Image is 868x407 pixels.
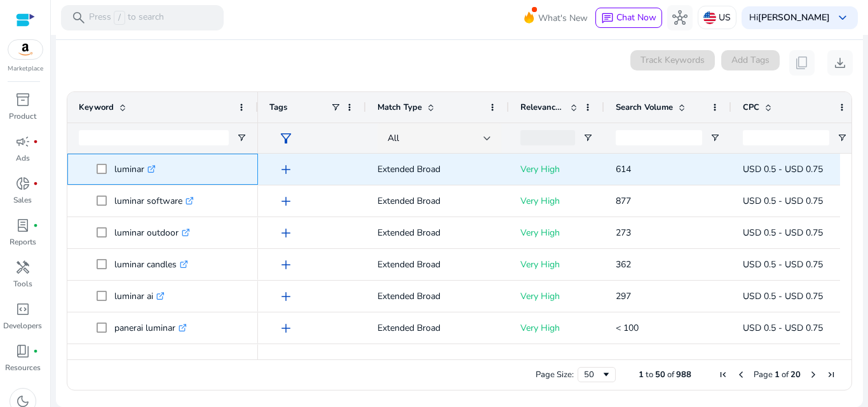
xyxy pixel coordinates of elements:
[754,369,773,380] span: Page
[782,369,789,380] span: of
[114,347,217,373] p: luminar 2018 software
[703,11,716,24] img: us.svg
[736,370,746,380] div: Previous Page
[278,225,294,241] span: add
[837,133,847,143] button: Open Filter Menu
[743,227,823,239] span: USD 0.5 - USD 0.75
[114,156,156,182] p: luminar
[710,133,720,143] button: Open Filter Menu
[377,283,498,309] p: Extended Broad
[667,369,674,380] span: of
[538,7,588,29] span: What's New
[278,257,294,272] span: add
[743,290,823,302] span: USD 0.5 - USD 0.75
[616,195,631,207] span: 877
[278,289,294,304] span: add
[15,92,31,107] span: inventory_2
[616,258,631,270] span: 362
[808,370,818,380] div: Next Page
[790,369,801,380] span: 20
[743,322,823,334] span: USD 0.5 - USD 0.75
[520,156,593,182] p: Very High
[15,302,31,317] span: code_blocks
[520,347,593,373] p: Very High
[743,130,829,145] input: CPC Filter Input
[33,223,38,228] span: fiber_manual_record
[639,369,644,380] span: 1
[33,349,38,354] span: fiber_manual_record
[520,102,565,113] span: Relevance Score
[775,369,780,380] span: 1
[278,162,294,177] span: add
[13,194,32,206] p: Sales
[79,130,229,145] input: Keyword Filter Input
[719,6,731,29] p: US
[646,369,653,380] span: to
[718,370,728,380] div: First Page
[743,258,823,270] span: USD 0.5 - USD 0.75
[616,102,673,113] span: Search Volume
[835,10,850,25] span: keyboard_arrow_down
[33,181,38,186] span: fiber_manual_record
[749,13,830,22] p: Hi
[655,369,665,380] span: 50
[71,10,86,25] span: search
[236,133,247,143] button: Open Filter Menu
[584,369,601,380] div: 50
[583,133,593,143] button: Open Filter Menu
[33,139,38,144] span: fiber_manual_record
[536,369,574,380] div: Page Size:
[616,322,639,334] span: < 100
[114,220,190,246] p: luminar outdoor
[79,102,114,113] span: Keyword
[377,156,498,182] p: Extended Broad
[9,110,36,122] p: Product
[278,194,294,209] span: add
[15,218,31,233] span: lab_profile
[377,188,498,214] p: Extended Broad
[89,11,164,25] p: Press to search
[827,50,853,76] button: download
[616,163,631,175] span: 614
[377,315,498,341] p: Extended Broad
[114,188,194,214] p: luminar software
[520,315,593,341] p: Very High
[114,251,188,277] p: luminar candles
[388,132,399,144] span: All
[758,11,830,23] b: [PERSON_NAME]
[578,367,616,382] div: Page Size
[520,220,593,246] p: Very High
[743,195,823,207] span: USD 0.5 - USD 0.75
[377,251,498,277] p: Extended Broad
[16,152,30,164] p: Ads
[15,344,31,359] span: book_4
[616,130,702,145] input: Search Volume Filter Input
[10,236,36,248] p: Reports
[114,283,165,309] p: luminar ai
[114,315,187,341] p: panerai luminar
[269,102,287,113] span: Tags
[5,362,41,373] p: Resources
[616,11,656,23] span: Chat Now
[520,251,593,277] p: Very High
[278,131,294,146] span: filter_alt
[15,260,31,275] span: handyman
[672,10,688,25] span: hub
[114,11,125,25] span: /
[15,134,31,149] span: campaign
[667,5,693,30] button: hub
[520,188,593,214] p: Very High
[826,370,836,380] div: Last Page
[377,102,422,113] span: Match Type
[8,64,43,74] p: Marketplace
[743,102,759,113] span: CPC
[601,12,614,25] span: chat
[616,290,631,302] span: 297
[13,278,32,290] p: Tools
[278,321,294,336] span: add
[8,40,43,59] img: amazon.svg
[3,320,42,331] p: Developers
[377,347,498,373] p: Extended Broad
[676,369,691,380] span: 988
[616,227,631,239] span: 273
